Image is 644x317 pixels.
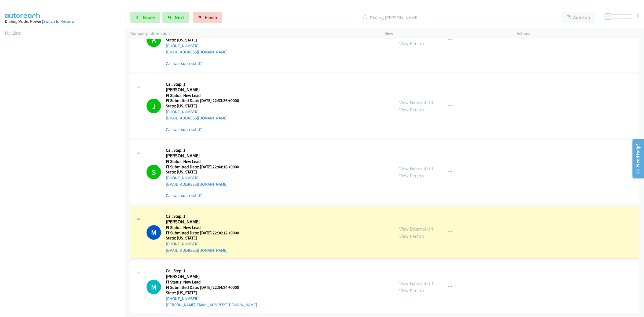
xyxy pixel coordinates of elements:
[166,268,257,274] h5: Call Step: 1
[166,235,239,241] h5: State: [US_STATE]
[143,14,155,20] span: Pause
[166,164,239,170] h5: Ff Submitted Date: [DATE] 22:44:16 +0000
[166,193,202,198] a: Call was successful?
[166,153,239,159] h2: [PERSON_NAME]
[166,302,257,307] a: [PERSON_NAME][EMAIL_ADDRESS][DOMAIN_NAME]
[166,175,199,180] a: [PHONE_NUMBER]
[5,18,121,25] div: Dialing Mode: Power |
[166,248,228,253] a: [EMAIL_ADDRESS][DOMAIN_NAME]
[166,61,202,66] a: Call was successful?
[130,12,160,23] a: Pause
[166,49,228,54] a: [EMAIL_ADDRESS][DOMAIN_NAME]
[166,82,239,87] h5: Call Step: 1
[166,274,257,280] h2: [PERSON_NAME]
[166,159,239,164] h5: Ff Status: New Lead
[166,182,228,187] a: [EMAIL_ADDRESS][DOMAIN_NAME]
[166,169,239,175] h5: State: [US_STATE]
[166,285,257,290] h5: Ff Submitted Date: [DATE] 22:34:24 +0000
[166,115,228,121] a: [EMAIL_ADDRESS][DOMAIN_NAME]
[147,280,161,294] div: The call is yet to be attempted
[399,287,424,294] a: View Person
[628,137,644,180] iframe: Resource Center
[399,99,433,105] a: View External Url
[205,14,217,20] span: Finish
[166,296,199,301] a: [PHONE_NUMBER]
[399,40,424,46] a: View Person
[147,165,161,179] h1: S
[166,225,239,230] h5: Ff Status: New Lead
[229,14,552,21] p: Dialing [PERSON_NAME]
[166,214,239,219] h5: Call Step: 1
[166,290,257,296] h5: State: [US_STATE]
[607,14,632,19] div: Delay between calls (in seconds)
[166,219,239,225] h2: [PERSON_NAME]
[43,19,74,24] a: Switch to Preview
[399,107,424,113] a: View Person
[517,30,639,37] p: Actions
[166,127,202,132] a: Call was successful?
[166,93,239,98] h5: Ff Status: New Lead
[166,98,239,103] h5: Ff Submitted Date: [DATE] 22:33:36 +0000
[147,99,161,113] h1: J
[385,30,507,37] p: View
[166,279,257,285] h5: Ff Status: New Lead
[166,37,239,43] h5: State: [US_STATE]
[166,241,199,246] a: [PHONE_NUMBER]
[399,233,424,239] a: View Person
[147,280,161,294] h1: M
[399,226,433,232] a: View External Url
[399,165,433,172] a: View External Url
[147,32,161,47] h1: A
[5,30,21,36] a: My Lists
[166,87,239,93] h2: [PERSON_NAME]
[166,109,199,114] a: [PHONE_NUMBER]
[175,14,184,20] span: Next
[166,43,199,48] a: [PHONE_NUMBER]
[193,12,222,23] a: Finish
[5,41,126,296] iframe: Dialpad
[147,225,161,240] h1: M
[162,12,189,23] button: Next
[637,12,639,19] div: 0
[166,230,239,236] h5: Ff Submitted Date: [DATE] 22:36:12 +0000
[399,280,433,286] a: View External Url
[562,12,595,23] button: AutoTab
[166,148,239,153] h5: Call Step: 1
[130,30,375,37] p: Company Information
[399,173,424,179] a: View Person
[166,103,239,109] h5: State: [US_STATE]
